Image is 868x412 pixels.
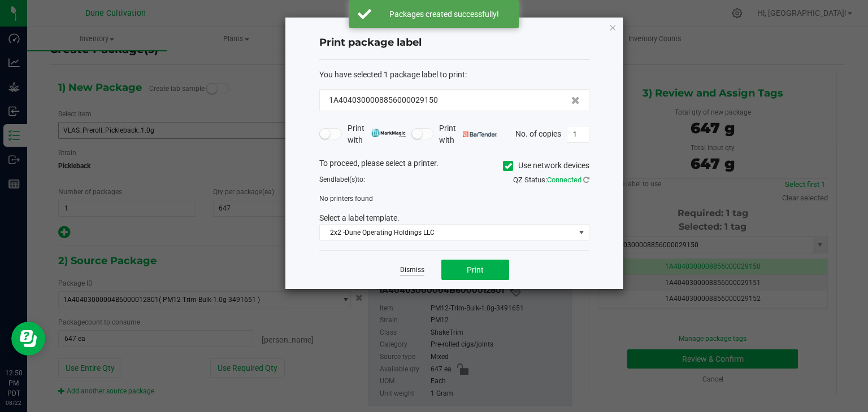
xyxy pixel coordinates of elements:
[467,265,484,274] span: Print
[319,69,589,81] div: :
[348,122,406,146] span: Print with
[377,8,510,20] div: Packages created successfully!
[319,70,465,79] span: You have selected 1 package label to print
[335,176,357,183] span: label(s)
[319,195,373,203] span: No printers found
[547,176,581,184] span: Connected
[11,322,45,356] iframe: Resource center
[311,157,598,174] div: To proceed, please select a printer.
[503,160,589,172] label: Use network devices
[441,260,509,280] button: Print
[319,176,365,183] span: Send to:
[439,122,497,146] span: Print with
[371,129,406,137] img: mark_magic_cybra.png
[400,265,424,275] a: Dismiss
[463,132,497,137] img: bartender.png
[320,225,575,240] span: 2x2 -Dune Operating Holdings LLC
[329,94,438,106] span: 1A4040300008856000029150
[513,176,589,184] span: QZ Status:
[319,36,589,50] h4: Print package label
[515,129,561,138] span: No. of copies
[311,212,598,224] div: Select a label template.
